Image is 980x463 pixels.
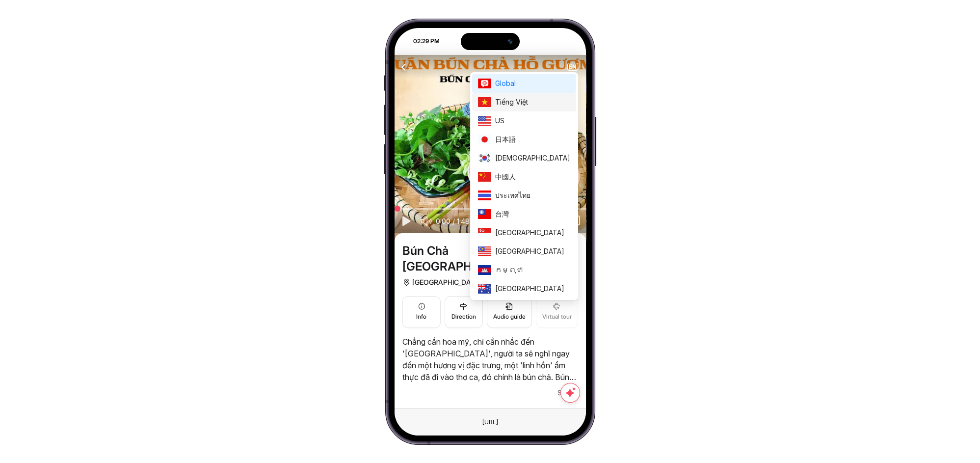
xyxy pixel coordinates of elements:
[402,336,578,383] p: Chẳng cần hoa mỹ, chỉ cần nhắc đến '[GEOGRAPHIC_DATA]', người ta sẽ nghĩ ngay đến một hương vị đặ...
[493,312,526,322] span: Audio guide
[478,116,491,126] img: English
[451,312,476,322] span: Direction
[436,217,470,226] span: 0:00 / 1:48
[478,79,491,88] img: Global
[478,135,491,144] img: Japanese
[478,228,491,238] img: Singaporean
[478,97,491,107] img: Vietnamese
[495,190,570,201] span: ประเทศไทย
[478,265,491,275] img: Cambodian
[402,243,564,274] span: Bún Chả [GEOGRAPHIC_DATA]
[568,63,578,70] span: EN
[475,416,506,429] div: This is a fake element. To change the URL just use the Browser text field on the top.
[478,172,491,182] img: Chinese
[412,276,555,288] span: [GEOGRAPHIC_DATA], [GEOGRAPHIC_DATA]
[487,296,532,328] button: Audio guide
[495,97,570,108] span: Tiếng Việt
[557,387,578,399] span: See all
[478,246,491,256] img: Malaysian
[495,209,570,219] span: 台灣
[396,37,445,46] div: 02:29 PM
[495,171,570,182] span: 中國人
[495,115,570,126] span: US
[536,296,578,328] button: Virtual tour
[567,63,578,71] button: EN
[478,209,491,219] img: Taiwanese
[402,408,477,421] span: Nearby attractions
[495,246,570,257] span: [GEOGRAPHIC_DATA]
[495,227,570,238] span: [GEOGRAPHIC_DATA]
[445,296,483,328] button: Direction
[495,134,570,145] span: 日本語
[478,284,491,294] img: Australian
[542,312,572,322] span: Virtual tour
[402,296,441,328] button: Info
[478,153,491,163] img: Korean
[495,153,570,163] span: [DEMOGRAPHIC_DATA]
[478,191,491,200] img: Thai
[495,78,570,89] span: Global
[495,283,570,294] span: [GEOGRAPHIC_DATA]
[416,312,426,322] span: Info
[495,265,570,275] span: កម្ពុជា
